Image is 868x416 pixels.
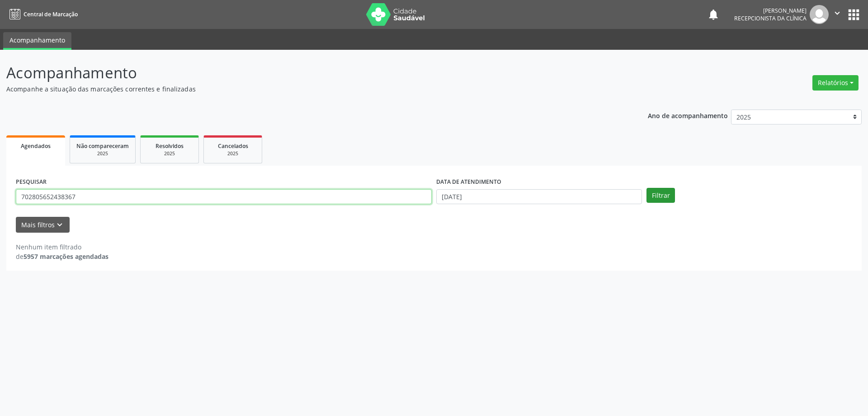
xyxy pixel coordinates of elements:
span: Resolvidos [156,142,184,150]
img: img [810,5,829,24]
label: DATA DE ATENDIMENTO [436,175,501,189]
p: Acompanhamento [6,62,605,84]
a: Acompanhamento [3,32,71,50]
input: Selecione um intervalo [436,189,642,205]
button: Filtrar [646,188,675,203]
span: Recepcionista da clínica [734,14,807,22]
i:  [832,8,842,18]
button: Mais filtroskeyboard_arrow_down [16,217,70,233]
p: Ano de acompanhamento [648,110,728,121]
strong: 5957 marcações agendadas [24,252,108,261]
div: Nenhum item filtrado [16,242,108,252]
button:  [829,5,846,24]
span: Central de Marcação [24,10,78,18]
a: Central de Marcação [6,7,78,22]
button: Relatórios [812,75,859,91]
button: apps [846,7,862,23]
span: Não compareceram [76,142,129,150]
input: Nome, CNS [16,189,432,205]
div: 2025 [147,150,192,157]
div: [PERSON_NAME] [734,7,807,14]
div: de [16,252,108,261]
i: keyboard_arrow_down [55,220,65,230]
div: 2025 [210,150,255,157]
span: Agendados [21,142,51,150]
div: 2025 [76,150,129,157]
p: Acompanhe a situação das marcações correntes e finalizadas [6,84,605,94]
label: PESQUISAR [16,175,47,189]
button: notifications [707,8,720,21]
span: Cancelados [218,142,248,150]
